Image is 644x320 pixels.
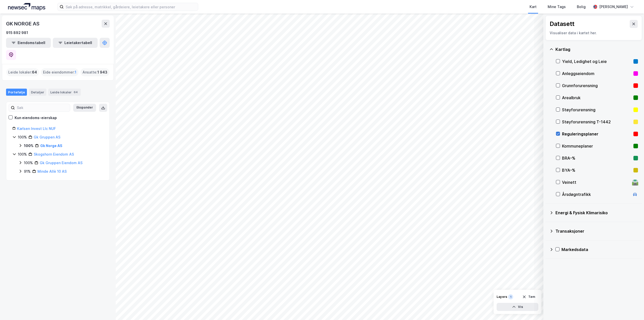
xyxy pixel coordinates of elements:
[562,119,631,125] div: Støyforurensning T-1442
[548,4,566,10] div: Mine Tags
[80,68,109,76] div: Ansatte :
[15,104,70,112] input: Søk
[64,3,198,11] input: Søk på adresse, matrikkel, gårdeiere, leietakere eller personer
[17,126,56,131] a: Karlsen Invest Llc NUF
[8,3,45,11] img: logo.a4113a55bc3d86da70a041830d287a7e.svg
[32,69,37,75] span: 64
[29,89,46,96] div: Detaljer
[561,246,638,253] div: Markedsdata
[508,294,513,299] div: 1
[562,143,631,149] div: Kommuneplaner
[562,155,631,161] div: BRA–%
[562,58,631,64] div: Yield, Ledighet og Leie
[562,179,630,185] div: Veinett
[6,38,51,48] button: Eiendomstabell
[34,152,74,156] a: Skogshorn Eiendom AS
[562,131,631,137] div: Reguleringsplaner
[562,107,631,113] div: Støyforurensning
[24,160,33,166] div: 100%
[24,168,31,174] div: 91%
[530,4,537,10] div: Kart
[6,89,27,96] div: Portefølje
[75,69,76,75] span: 1
[24,143,33,149] div: 100%
[497,303,538,311] button: Vis
[18,151,27,157] div: 100%
[6,30,28,36] div: 915 892 981
[41,68,78,76] div: Eide eiendommer :
[550,30,638,36] div: Visualiser data i kartet her.
[619,296,644,320] div: Kontrollprogram for chat
[40,144,62,148] a: Gk Norge AS
[577,4,586,10] div: Bolig
[73,104,96,112] button: Ekspander
[550,20,575,28] div: Datasett
[555,210,638,216] div: Energi & Fysisk Klimarisiko
[40,161,83,165] a: Gk Gruppen Eiendom AS
[53,38,98,48] button: Leietakertabell
[18,134,27,140] div: 100%
[48,89,81,96] div: Leide lokaler
[619,296,644,320] iframe: Chat Widget
[562,70,631,77] div: Anleggseiendom
[632,179,638,186] div: 🛣️
[562,95,631,101] div: Arealbruk
[6,20,41,28] div: GK NORGE AS
[15,115,57,121] div: Kun eiendoms-eierskap
[497,295,507,299] div: Layers
[555,228,638,234] div: Transaksjoner
[555,46,638,52] div: Kartlag
[562,83,631,89] div: Grunnforurensning
[97,69,107,75] span: 1 943
[519,293,538,301] button: Tøm
[562,191,630,197] div: Årsdøgntrafikk
[73,90,79,95] div: 64
[34,135,60,139] a: Gk Gruppen AS
[6,68,39,76] div: Leide lokaler :
[562,167,631,173] div: BYA–%
[599,4,628,10] div: [PERSON_NAME]
[37,169,67,173] a: Minde Allè 10 AS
